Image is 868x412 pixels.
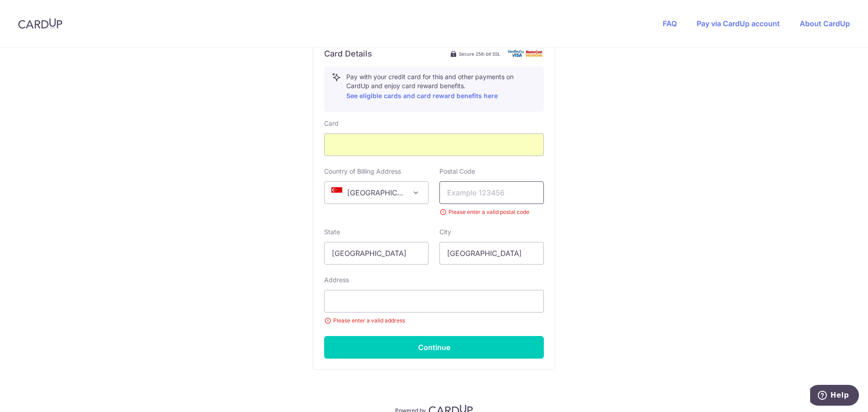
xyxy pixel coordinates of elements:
[324,119,339,128] label: Card
[810,385,859,407] iframe: Opens a widget where you can find more information
[324,167,401,176] label: Country of Billing Address
[800,19,850,28] a: About CardUp
[324,227,340,237] label: State
[663,19,677,28] a: FAQ
[439,167,475,176] label: Postal Code
[508,50,544,57] img: card secure
[324,48,372,59] h6: Card Details
[332,139,536,150] iframe: Secure card payment input frame
[439,181,544,204] input: Example 123456
[439,227,451,237] label: City
[324,316,544,325] small: Please enter a valid address
[18,18,62,29] img: CardUp
[346,92,498,99] a: See eligible cards and card reward benefits here
[697,19,780,28] a: Pay via CardUp account
[439,208,544,217] small: Please enter a valid postal code
[324,336,544,359] button: Continue
[346,72,536,101] p: Pay with your credit card for this and other payments on CardUp and enjoy card reward benefits.
[324,275,349,284] label: Address
[324,181,429,204] span: Singapore
[325,182,428,204] span: Singapore
[459,50,500,57] span: Secure 256-bit SSL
